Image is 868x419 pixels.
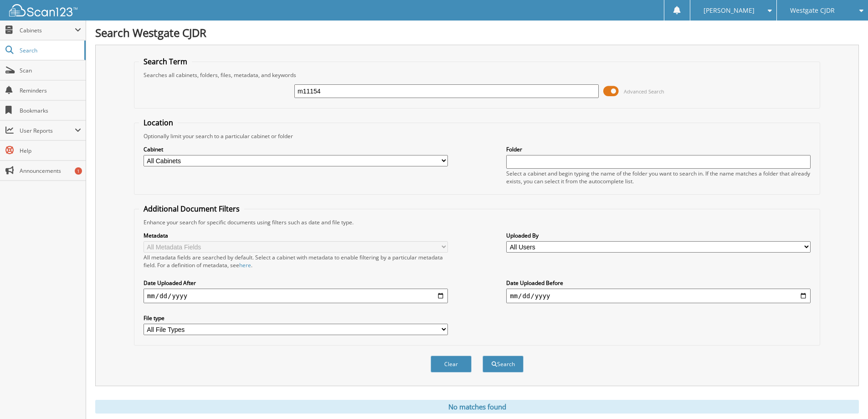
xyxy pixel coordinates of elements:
[139,132,815,140] div: Optionally limit your search to a particular cabinet or folder
[624,88,664,95] span: Advanced Search
[144,253,448,269] div: All metadata fields are searched by default. Select a cabinet with metadata to enable filtering b...
[95,400,859,414] div: No matches found
[790,8,835,13] span: Westgate CJDR
[506,279,811,287] label: Date Uploaded Before
[506,289,811,303] input: end
[144,145,448,153] label: Cabinet
[9,4,77,16] img: scan123-logo-white.svg
[144,289,448,303] input: start
[139,218,815,226] div: Enhance your search for specific documents using filters such as date and file type.
[20,167,81,175] span: Announcements
[139,71,815,79] div: Searches all cabinets, folders, files, metadata, and keywords
[20,26,75,34] span: Cabinets
[483,356,524,372] button: Search
[20,87,81,94] span: Reminders
[20,107,81,114] span: Bookmarks
[95,25,859,40] h1: Search Westgate CJDR
[506,145,811,153] label: Folder
[506,232,811,239] label: Uploaded By
[144,314,448,322] label: File type
[431,356,472,372] button: Clear
[239,261,251,269] a: here
[75,167,82,175] div: 1
[506,170,811,185] div: Select a cabinet and begin typing the name of the folder you want to search in. If the name match...
[20,47,80,54] span: Search
[139,118,178,128] legend: Location
[139,57,192,67] legend: Search Term
[139,204,244,214] legend: Additional Document Filters
[144,232,448,239] label: Metadata
[144,279,448,287] label: Date Uploaded After
[704,8,755,13] span: [PERSON_NAME]
[20,67,81,74] span: Scan
[20,147,81,155] span: Help
[20,127,75,134] span: User Reports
